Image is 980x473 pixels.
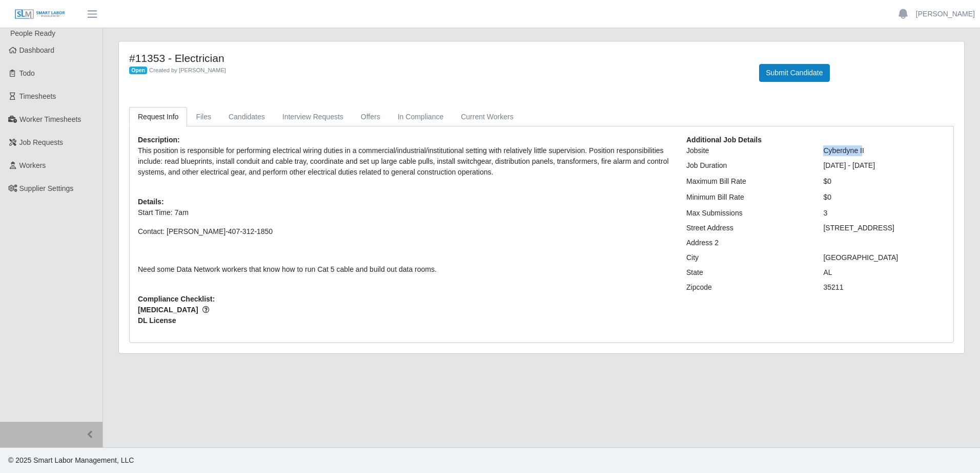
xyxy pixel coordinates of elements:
span: Workers [19,161,46,169]
b: Additional Job Details [686,136,762,144]
span: © 2025 Smart Labor Management, LLC [8,456,134,464]
span: Created by [PERSON_NAME] [149,67,226,73]
div: Max Submissions [679,208,816,219]
div: Job Duration [679,160,816,171]
div: [DATE] - [DATE] [815,160,953,171]
h4: #11353 - Electrician [129,52,744,64]
div: Jobsite [679,145,816,156]
a: Request Info [129,107,187,127]
p: Need some Data Network workers that know how to run Cat 5 cable and build out data rooms. [138,264,671,275]
span: Timesheets [19,92,56,100]
span: Worker Timesheets [19,115,81,123]
b: Compliance Checklist: [138,295,215,303]
div: Maximum Bill Rate [679,176,816,187]
button: Submit Candidate [759,64,829,82]
b: Details: [138,198,164,206]
p: Contact: [PERSON_NAME]-407-312-1850 [138,226,671,237]
div: 3 [815,208,953,219]
a: In Compliance [389,107,453,127]
a: Candidates [220,107,274,127]
a: Current Workers [452,107,522,127]
div: [STREET_ADDRESS] [815,223,953,233]
div: $0 [815,192,953,203]
img: SLM Logo [14,9,66,20]
span: Job Requests [19,138,64,146]
div: 35211 [815,282,953,293]
div: AL [815,267,953,278]
span: Todo [19,69,35,77]
div: Street Address [679,223,816,233]
div: Minimum Bill Rate [679,192,816,203]
div: Zipcode [679,282,816,293]
a: Files [187,107,220,127]
a: Interview Requests [274,107,352,127]
div: [GEOGRAPHIC_DATA] [815,252,953,263]
p: This position is responsible for performing electrical wiring duties in a commercial/industrial/i... [138,145,671,178]
span: DL License [138,315,671,326]
div: Cyberdyne II [815,145,953,156]
span: Open [129,67,147,75]
span: People Ready [10,29,55,37]
div: State [679,267,816,278]
b: Description: [138,136,180,144]
div: City [679,252,816,263]
div: Address 2 [679,238,816,248]
div: $0 [815,176,953,187]
a: [PERSON_NAME] [916,9,975,19]
span: Supplier Settings [19,184,74,192]
span: Dashboard [19,46,55,54]
a: Offers [352,107,389,127]
span: [MEDICAL_DATA] [138,305,671,315]
p: Start Time: 7am [138,207,671,218]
